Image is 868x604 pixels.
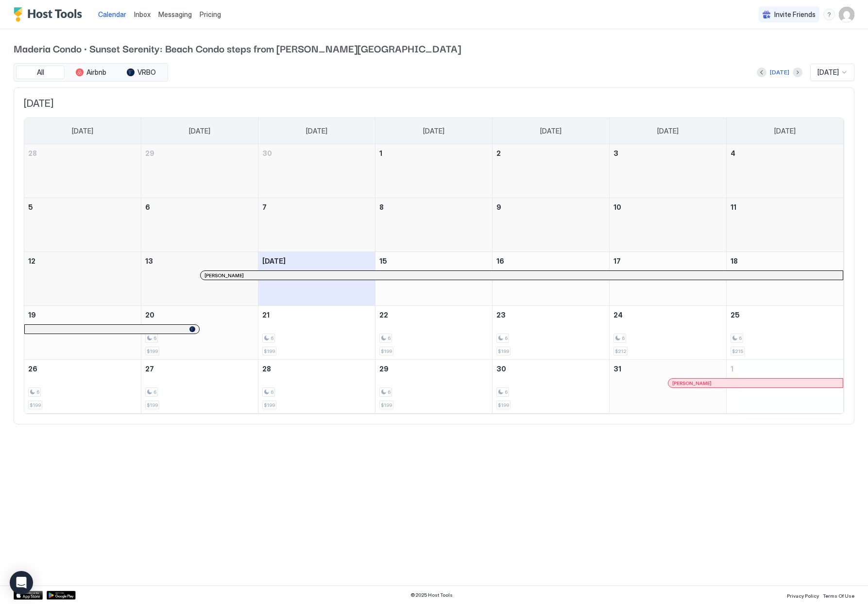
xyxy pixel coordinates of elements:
[141,198,258,216] a: October 6, 2025
[24,144,141,198] td: September 28, 2025
[189,127,210,135] span: [DATE]
[14,591,43,600] a: App Store
[375,252,493,306] td: October 15, 2025
[153,389,156,395] span: 6
[24,360,141,378] a: October 26, 2025
[609,198,726,252] td: October 10, 2025
[375,306,493,360] td: October 22, 2025
[727,306,843,324] a: October 25, 2025
[37,68,44,77] span: All
[613,257,621,265] span: 17
[496,149,501,157] span: 2
[141,306,258,324] a: October 20, 2025
[258,306,375,324] a: October 21, 2025
[787,593,819,599] span: Privacy Policy
[381,402,392,408] span: $199
[787,590,819,600] a: Privacy Policy
[774,127,796,135] span: [DATE]
[613,203,621,211] span: 10
[823,593,854,599] span: Terms Of Use
[24,306,141,360] td: October 19, 2025
[657,127,679,135] span: [DATE]
[823,9,835,20] div: menu
[770,68,789,77] div: [DATE]
[410,592,453,598] span: © 2025 Host Tools
[262,365,271,373] span: 28
[72,127,93,135] span: [DATE]
[86,68,106,77] span: Airbnb
[296,118,337,144] a: Tuesday
[530,118,571,144] a: Thursday
[492,252,609,306] td: October 16, 2025
[306,127,327,135] span: [DATE]
[379,149,382,157] span: 1
[375,144,492,162] a: October 1, 2025
[14,63,168,82] div: tab-group
[271,389,273,395] span: 6
[14,7,86,22] a: Host Tools Logo
[496,311,506,319] span: 23
[24,360,141,414] td: October 26, 2025
[731,365,733,373] span: 1
[726,144,843,198] td: October 4, 2025
[496,257,504,265] span: 16
[47,591,76,600] a: Google Play Store
[423,127,444,135] span: [DATE]
[264,402,275,408] span: $199
[134,10,151,18] span: Inbox
[726,198,843,252] td: October 11, 2025
[381,348,392,354] span: $199
[24,98,844,110] span: [DATE]
[505,335,508,341] span: 6
[768,67,791,78] button: [DATE]
[610,144,726,162] a: October 3, 2025
[388,389,391,395] span: 6
[375,360,492,378] a: October 29, 2025
[258,360,375,414] td: October 28, 2025
[726,360,843,414] td: November 1, 2025
[672,380,839,386] div: [PERSON_NAME]
[613,149,618,157] span: 3
[24,306,141,324] a: October 19, 2025
[493,144,609,162] a: October 2, 2025
[817,68,839,77] span: [DATE]
[647,118,688,144] a: Friday
[609,252,726,306] td: October 17, 2025
[375,144,493,198] td: October 1, 2025
[179,118,220,144] a: Monday
[375,306,492,324] a: October 22, 2025
[258,198,375,252] td: October 7, 2025
[134,9,151,19] a: Inbox
[28,311,36,319] span: 19
[141,144,258,198] td: September 29, 2025
[492,198,609,252] td: October 9, 2025
[379,311,388,319] span: 22
[141,252,258,270] a: October 13, 2025
[498,402,509,408] span: $199
[67,66,115,79] button: Airbnb
[117,66,166,79] button: VRBO
[609,306,726,360] td: October 24, 2025
[726,252,843,306] td: October 18, 2025
[379,257,387,265] span: 15
[14,41,854,55] span: Maderia Condo · Sunset Serenity: Beach Condo steps from [PERSON_NAME][GEOGRAPHIC_DATA]
[30,402,41,408] span: $199
[264,348,275,354] span: $199
[141,144,258,162] a: September 29, 2025
[493,360,609,378] a: October 30, 2025
[141,360,258,378] a: October 27, 2025
[28,365,37,373] span: 26
[731,203,736,211] span: 11
[493,198,609,216] a: October 9, 2025
[258,144,375,162] a: September 30, 2025
[145,311,154,319] span: 20
[379,203,384,211] span: 8
[147,348,158,354] span: $199
[622,335,625,341] span: 6
[258,144,375,198] td: September 30, 2025
[258,360,375,378] a: October 28, 2025
[613,311,623,319] span: 24
[62,118,103,144] a: Sunday
[10,571,33,594] div: Open Intercom Messenger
